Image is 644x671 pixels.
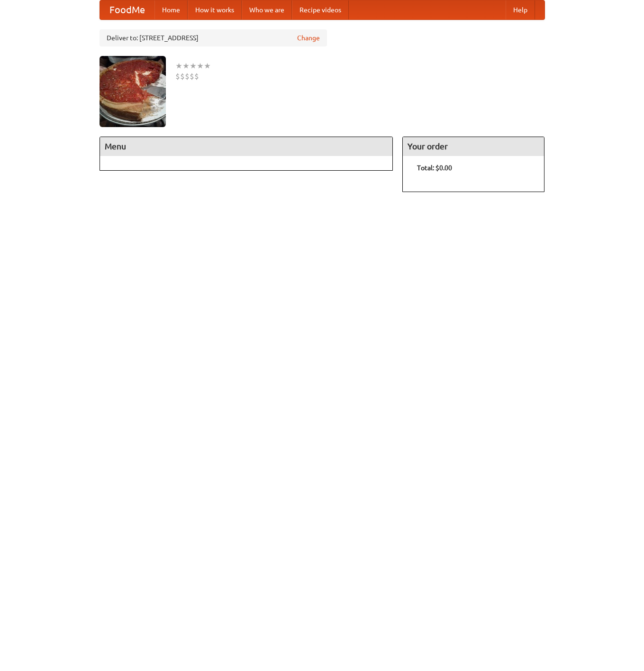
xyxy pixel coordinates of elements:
div: Deliver to: [STREET_ADDRESS] [100,29,327,46]
h4: Menu [100,137,393,156]
li: ★ [182,61,190,71]
img: angular.jpg [100,56,166,127]
a: Change [297,33,320,43]
li: ★ [175,61,182,71]
li: ★ [197,61,204,71]
a: FoodMe [100,0,154,19]
h4: Your order [403,137,544,156]
a: Recipe videos [292,0,349,19]
a: Home [154,0,188,19]
li: $ [194,71,199,82]
li: ★ [204,61,211,71]
a: How it works [188,0,242,19]
li: $ [175,71,180,82]
b: Total: $0.00 [417,164,452,172]
li: $ [180,71,185,82]
a: Who we are [242,0,292,19]
li: ★ [190,61,197,71]
li: $ [185,71,190,82]
a: Help [506,0,535,19]
li: $ [190,71,194,82]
